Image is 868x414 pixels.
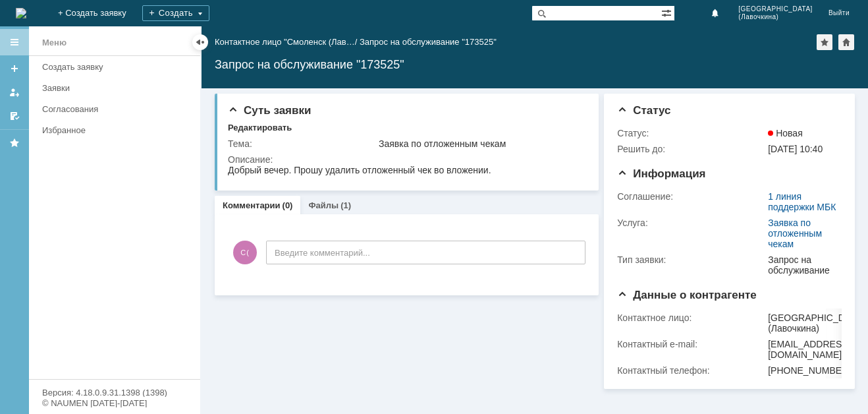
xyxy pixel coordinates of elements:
div: Создать заявку [42,62,192,72]
div: Тема: [228,138,376,149]
span: С( [233,241,257,264]
div: Контактный телефон: [617,365,765,376]
div: Сделать домашней страницей [838,34,854,50]
a: Заявка по отложенным чекам [768,218,822,249]
div: (0) [283,200,293,210]
div: Контактное лицо: [617,312,765,323]
div: Редактировать [228,123,292,133]
div: Версия: 4.18.0.9.31.1398 (1398) [42,388,187,397]
div: © NAUMEN [DATE]-[DATE] [42,399,187,407]
div: Заявка по отложенным чекам [379,138,582,149]
a: Перейти на домашнюю страницу [16,8,26,18]
div: Статус: [617,128,765,138]
div: Тип заявки: [617,254,765,265]
a: Комментарии [223,200,281,210]
div: Скрыть меню [192,34,208,50]
a: Заявки [37,78,198,98]
a: 1 линия поддержки МБК [768,191,836,212]
span: [GEOGRAPHIC_DATA] [738,5,813,13]
div: Согласования [42,104,192,114]
div: / [215,37,360,47]
div: Соглашение: [617,191,765,202]
span: Расширенный поиск [661,6,674,18]
a: Согласования [37,99,198,119]
span: [DATE] 10:40 [768,144,823,154]
div: Запрос на обслуживание "173525" [215,58,855,71]
a: Мои согласования [4,105,25,127]
div: Меню [42,35,67,51]
a: Создать заявку [4,58,25,79]
div: Добавить в избранное [817,34,832,50]
div: Решить до: [617,144,765,154]
img: logo [16,8,26,18]
a: Контактное лицо "Смоленск (Лав… [215,37,355,47]
div: Заявки [42,83,192,93]
span: (Лавочкина) [738,13,813,21]
div: Запрос на обслуживание "173525" [360,37,497,47]
div: Описание: [228,154,585,165]
span: Информация [617,167,705,180]
span: Статус [617,104,670,117]
span: Новая [768,128,803,138]
div: [EMAIL_ADDRESS][DOMAIN_NAME] [768,339,864,360]
div: (1) [340,200,351,210]
a: Создать заявку [37,57,198,77]
div: [GEOGRAPHIC_DATA] (Лавочкина) [768,312,864,334]
div: Избранное [42,125,178,135]
div: [PHONE_NUMBER] [768,365,864,376]
span: Суть заявки [228,104,311,117]
div: Контактный e-mail: [617,339,765,349]
div: Запрос на обслуживание [768,254,836,276]
a: Мои заявки [4,82,25,103]
span: Данные о контрагенте [617,289,757,301]
div: Создать [142,5,209,21]
div: Услуга: [617,218,765,228]
a: Файлы [308,200,339,210]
